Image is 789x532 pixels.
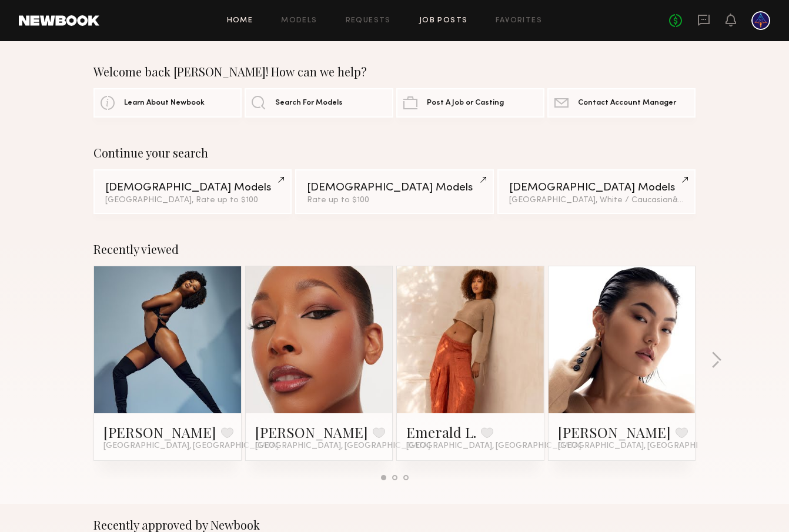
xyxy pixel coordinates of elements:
a: Search For Models [245,88,393,118]
a: Post A Job or Casting [396,88,544,118]
div: [DEMOGRAPHIC_DATA] Models [105,182,280,193]
span: Learn About Newbook [124,99,205,107]
span: & 1 other filter [673,196,723,204]
div: Recently viewed [93,242,696,256]
a: [DEMOGRAPHIC_DATA] ModelsRate up to $100 [295,169,493,214]
div: [DEMOGRAPHIC_DATA] Models [509,182,684,193]
div: Recently approved by Newbook [93,518,696,532]
a: Job Posts [419,17,468,25]
a: [DEMOGRAPHIC_DATA] Models[GEOGRAPHIC_DATA], White / Caucasian&1other filter [497,169,696,214]
a: [PERSON_NAME] [103,423,216,441]
a: Contact Account Manager [547,88,696,118]
div: Continue your search [93,146,696,160]
div: [DEMOGRAPHIC_DATA] Models [307,182,482,193]
a: Learn About Newbook [93,88,242,118]
div: Welcome back [PERSON_NAME]! How can we help? [93,65,696,79]
span: [GEOGRAPHIC_DATA], [GEOGRAPHIC_DATA] [255,441,430,451]
a: Emerald L. [406,423,476,441]
div: [GEOGRAPHIC_DATA], White / Caucasian [509,196,684,205]
a: Favorites [496,17,542,25]
span: Search For Models [275,99,343,107]
a: [PERSON_NAME] [558,423,671,441]
a: Models [281,17,317,25]
div: [GEOGRAPHIC_DATA], Rate up to $100 [105,196,280,205]
div: Rate up to $100 [307,196,482,205]
span: Contact Account Manager [578,99,676,107]
span: [GEOGRAPHIC_DATA], [GEOGRAPHIC_DATA] [406,441,581,451]
span: [GEOGRAPHIC_DATA], [GEOGRAPHIC_DATA] [103,441,279,451]
a: [PERSON_NAME] [255,423,368,441]
a: Requests [346,17,391,25]
a: Home [227,17,253,25]
span: [GEOGRAPHIC_DATA], [GEOGRAPHIC_DATA] [558,441,733,451]
span: Post A Job or Casting [427,99,504,107]
a: [DEMOGRAPHIC_DATA] Models[GEOGRAPHIC_DATA], Rate up to $100 [93,169,292,214]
